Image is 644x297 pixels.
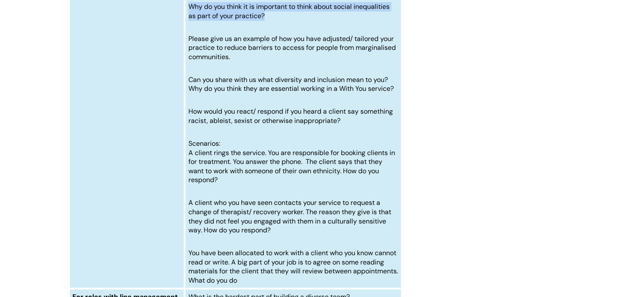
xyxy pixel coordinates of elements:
[188,139,220,148] span: Scenarios:
[188,75,394,93] span: Can you share with us what diversity and inclusion mean to you? Why do you think they are essenti...
[188,107,393,125] span: How would you react/ respond if you heard a client say something racist, ableist, sexist or other...
[188,148,395,185] span: A client rings the service. You are responsible for booking clients in for treatment. You answer ...
[188,248,398,285] span: You have been allocated to work with a client who you know cannot read or write. A big part of yo...
[188,34,396,61] span: Please give us an example of how you have adjusted/ tailored your practice to reduce barriers to ...
[188,198,391,234] span: A client who you have seen contacts your service to request a change of therapist/ recovery worke...
[188,2,390,20] span: Why do you think it is important to think about social inequalities as part of your practice?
